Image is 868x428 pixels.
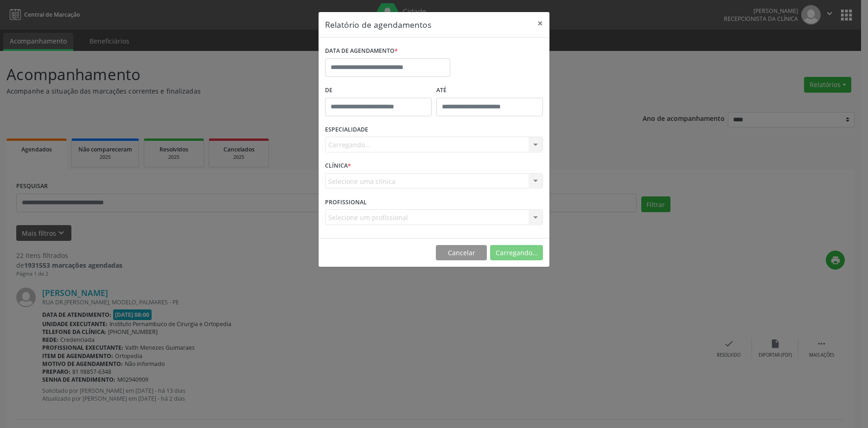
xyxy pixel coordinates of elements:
button: Cancelar [436,245,487,261]
label: CLÍNICA [325,159,351,173]
button: Close [531,12,549,35]
button: Carregando... [490,245,543,261]
label: ESPECIALIDADE [325,123,368,137]
label: De [325,83,432,98]
label: DATA DE AGENDAMENTO [325,44,398,58]
label: PROFISSIONAL [325,195,367,209]
label: ATÉ [436,83,543,98]
h5: Relatório de agendamentos [325,19,431,31]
